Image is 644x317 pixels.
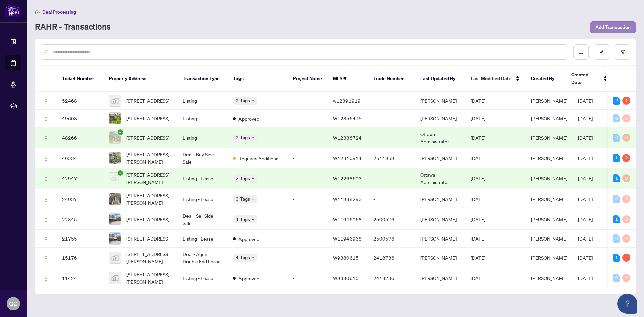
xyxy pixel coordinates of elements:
[622,215,630,223] div: 0
[43,136,49,141] img: Logo
[622,254,630,262] div: 2
[333,275,359,281] span: W9380615
[57,230,104,248] td: 21755
[415,268,465,288] td: [PERSON_NAME]
[415,92,465,110] td: [PERSON_NAME]
[251,197,255,201] span: down
[415,248,465,268] td: [PERSON_NAME]
[617,294,637,314] button: Open asap
[333,216,362,222] span: W11946968
[333,235,362,242] span: W11946968
[368,209,415,230] td: 2500576
[228,66,287,92] th: Tags
[236,195,250,203] span: 3 Tags
[578,255,593,261] span: [DATE]
[41,194,51,204] button: Logo
[579,50,583,54] span: download
[41,153,51,163] button: Logo
[471,216,485,222] span: [DATE]
[236,254,250,261] span: 4 Tags
[368,230,415,248] td: 2500576
[41,252,51,263] button: Logo
[177,66,228,92] th: Transaction Type
[287,92,328,110] td: -
[287,127,328,148] td: -
[177,189,228,209] td: Listing - Lease
[109,132,121,143] img: thumbnail-img
[43,156,49,161] img: Logo
[177,92,228,110] td: Listing
[613,195,620,203] div: 0
[573,44,589,60] button: download
[57,268,104,288] td: 11424
[578,135,593,141] span: [DATE]
[471,175,485,181] span: [DATE]
[578,196,593,202] span: [DATE]
[236,97,250,104] span: 2 Tags
[531,275,567,281] span: [PERSON_NAME]
[622,195,630,203] div: 0
[613,234,620,243] div: 0
[109,272,121,284] img: thumbnail-img
[526,66,566,92] th: Created By
[531,255,567,261] span: [PERSON_NAME]
[531,196,567,202] span: [PERSON_NAME]
[109,193,121,205] img: thumbnail-img
[126,134,169,141] span: [STREET_ADDRESS]
[594,44,609,60] button: edit
[415,110,465,127] td: [PERSON_NAME]
[238,275,259,282] span: Approved
[613,134,620,142] div: 0
[43,197,49,202] img: Logo
[622,97,630,105] div: 1
[613,174,620,182] div: 1
[35,10,40,14] span: home
[287,110,328,127] td: -
[177,127,228,148] td: Listing
[57,66,104,92] th: Ticket Number
[287,148,328,168] td: -
[333,255,359,261] span: W9380615
[531,155,567,161] span: [PERSON_NAME]
[126,216,169,223] span: [STREET_ADDRESS]
[251,177,255,180] span: down
[368,66,415,92] th: Trade Number
[41,113,51,124] button: Logo
[415,209,465,230] td: [PERSON_NAME]
[41,233,51,244] button: Logo
[578,98,593,104] span: [DATE]
[41,95,51,106] button: Logo
[126,235,169,242] span: [STREET_ADDRESS]
[43,99,49,104] img: Logo
[109,113,121,124] img: thumbnail-img
[613,274,620,282] div: 0
[415,148,465,168] td: [PERSON_NAME]
[578,115,593,121] span: [DATE]
[287,268,328,288] td: -
[251,136,255,139] span: down
[415,189,465,209] td: [PERSON_NAME]
[126,271,172,285] span: [STREET_ADDRESS][PERSON_NAME]
[578,175,593,181] span: [DATE]
[471,155,485,161] span: [DATE]
[471,75,512,82] span: Last Modified Date
[590,21,636,33] button: Add Transaction
[531,135,567,141] span: [PERSON_NAME]
[615,44,630,60] button: filter
[471,255,485,261] span: [DATE]
[368,268,415,288] td: 2418736
[471,196,485,202] span: [DATE]
[620,50,625,54] span: filter
[41,132,51,143] button: Logo
[43,256,49,261] img: Logo
[251,99,255,102] span: down
[622,234,630,243] div: 0
[177,148,228,168] td: Deal - Buy Side Sale
[595,22,631,33] span: Add Transaction
[415,230,465,248] td: [PERSON_NAME]
[622,114,630,122] div: 0
[236,134,250,141] span: 2 Tags
[104,66,177,92] th: Property Address
[126,97,169,104] span: [STREET_ADDRESS]
[578,275,593,281] span: [DATE]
